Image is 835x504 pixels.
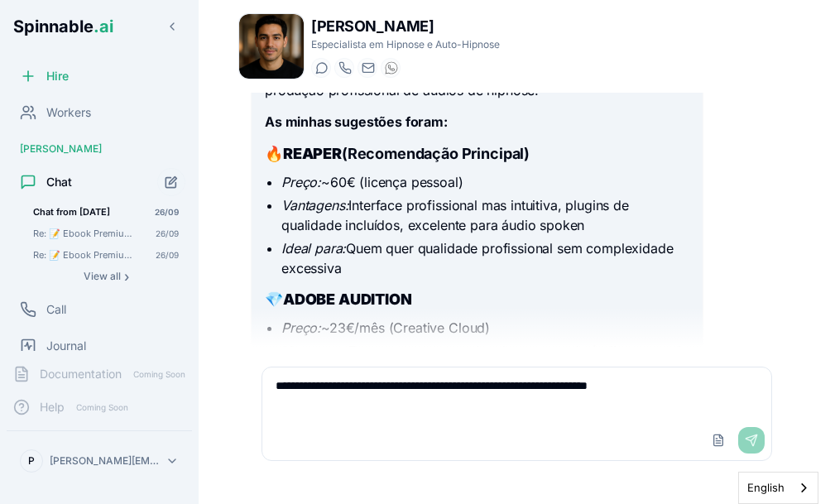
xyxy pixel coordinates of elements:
em: Preço: [281,319,321,336]
span: P [28,454,35,468]
button: WhatsApp [381,58,401,78]
button: Start new chat [157,168,185,196]
span: Workers [46,104,91,121]
aside: Language selected: English [738,472,818,504]
button: P[PERSON_NAME][EMAIL_ADDRESS][DOMAIN_NAME] [13,444,185,478]
span: Re: 📝 Ebook Premium em Formato Word - Pronto para Editares Podes alterar todo o workbook (em for... [33,228,132,239]
span: Hire [46,68,69,84]
li: Ferramentas avançadas de restauro de áudio, spectral editing, integração com Adobe [281,341,689,381]
span: 26/09 [155,206,179,218]
li: ~60€ (licença pessoal) [281,172,689,192]
h3: 💎 [265,288,689,311]
button: Start a call with Carlos Navarro [334,58,354,78]
li: ~23€/mês (Creative Cloud) [281,318,689,338]
em: Vantagens: [281,197,348,214]
span: Spinnable [13,17,113,36]
span: 26/09 [156,249,179,261]
a: English [739,473,818,503]
span: Call [46,301,66,318]
button: Show all conversations [26,266,185,286]
span: 26/09 [156,228,179,239]
em: Vantagens: [281,343,348,359]
div: [PERSON_NAME] [7,136,192,162]
span: Coming Soon [128,367,190,382]
span: View all [84,270,121,283]
span: .ai [94,17,113,36]
h1: [PERSON_NAME] [311,15,500,38]
strong: As minhas sugestões foram: [265,113,448,130]
span: Chat [46,174,72,190]
span: Documentation [40,366,122,382]
strong: REAPER [283,145,342,162]
button: Start a chat with Carlos Navarro [311,58,331,78]
span: Help [40,399,65,415]
li: Interface profissional mas intuitiva, plugins de qualidade incluídos, excelente para áudio spoken [281,195,689,235]
button: Send email to carlos.navarro@getspinnable.ai [358,58,377,78]
span: Chat from 26/09/2025 [33,206,132,218]
p: Especialista em Hipnose e Auto-Hipnose [311,38,500,51]
span: Coming Soon [71,400,133,415]
span: Journal [46,338,86,354]
p: [PERSON_NAME][EMAIL_ADDRESS][DOMAIN_NAME] [50,454,159,468]
em: Preço: [281,174,321,190]
img: WhatsApp [385,61,398,74]
strong: ADOBE AUDITION [283,290,412,308]
img: Carlos Navarro [239,14,304,79]
div: Language [738,472,818,504]
span: Re: 📝 Ebook Premium em Formato Word - Pronto para Editares Não consigo abrir o ficheiro word. Po... [33,249,132,261]
li: Quem quer qualidade profissional sem complexidade excessiva [281,238,689,278]
em: Ideal para: [281,240,346,257]
span: › [124,270,129,283]
h3: 🔥 (Recomendação Principal) [265,142,689,166]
